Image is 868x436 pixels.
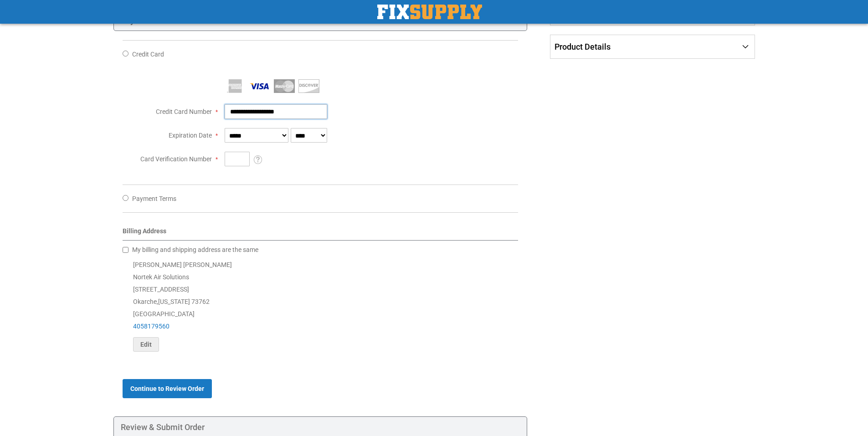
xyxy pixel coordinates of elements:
img: Discover [298,79,319,93]
span: Credit Card [132,51,164,58]
img: Visa [249,79,270,93]
span: Expiration Date [169,132,212,139]
span: [US_STATE] [158,298,190,305]
a: store logo [377,5,482,19]
span: Card Verification Number [140,155,212,163]
span: Payment Terms [132,195,176,202]
div: [PERSON_NAME] [PERSON_NAME] Nortek Air Solutions [STREET_ADDRESS] Okarche , 73762 [GEOGRAPHIC_DATA] [123,259,519,352]
span: Continue to Review Order [130,385,204,392]
span: Product Details [555,42,611,51]
a: 4058179560 [133,323,169,330]
button: Continue to Review Order [123,379,212,398]
span: My billing and shipping address are the same [132,246,258,253]
img: MasterCard [274,79,295,93]
div: Billing Address [123,226,519,241]
span: Credit Card Number [156,108,212,115]
button: Edit [133,337,159,352]
span: Edit [140,341,152,348]
img: Fix Industrial Supply [377,5,482,19]
img: American Express [225,79,246,93]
